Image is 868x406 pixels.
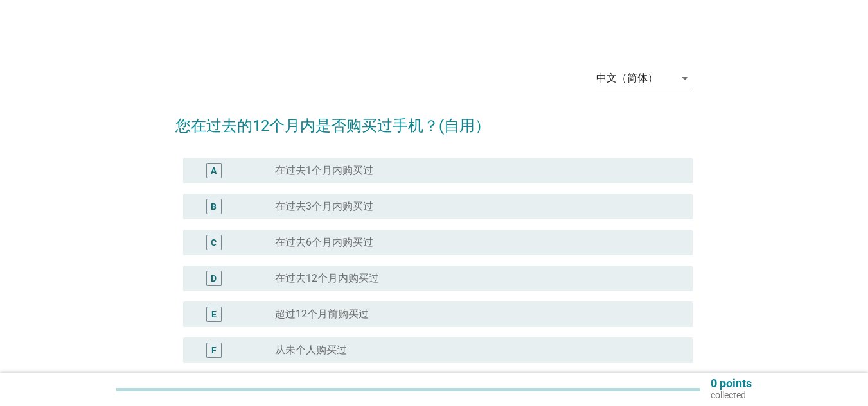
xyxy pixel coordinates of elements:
label: 在过去1个月内购买过 [275,164,373,177]
div: C [211,236,217,250]
div: B [211,200,217,214]
h2: 您在过去的12个月内是否购买过手机？(自用） [175,101,693,137]
p: collected [711,389,752,401]
label: 超过12个月前购买过 [275,308,369,321]
div: 中文（简体） [596,72,658,84]
label: 在过去12个月内购买过 [275,272,379,285]
div: D [211,272,217,285]
label: 在过去3个月内购买过 [275,200,373,213]
p: 0 points [711,378,752,389]
div: E [211,308,217,321]
label: 从未个人购买过 [275,344,347,357]
div: F [211,344,217,357]
label: 在过去6个月内购买过 [275,236,373,249]
div: A [211,164,217,178]
i: arrow_drop_down [677,71,693,86]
